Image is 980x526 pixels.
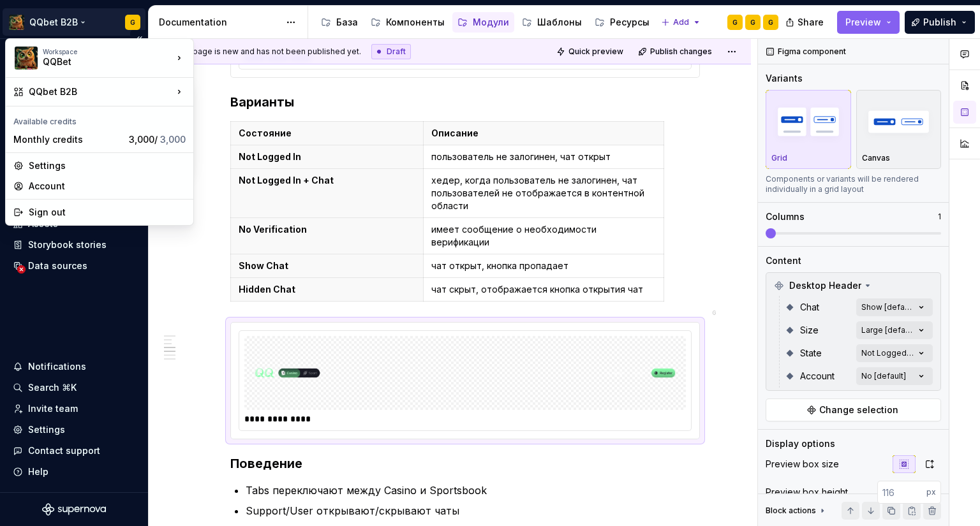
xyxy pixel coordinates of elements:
div: QQBet [43,55,151,68]
div: Workspace [43,48,173,55]
span: 3,000 / [129,134,186,145]
div: Account [29,180,186,193]
img: 491028fe-7948-47f3-9fb2-82dab60b8b20.png [15,47,38,69]
div: Monthly credits [13,133,124,146]
div: Settings [29,159,186,172]
div: Sign out [29,206,186,219]
div: QQbet B2B [29,85,173,98]
span: 3,000 [160,134,186,145]
div: Available credits [8,109,191,129]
